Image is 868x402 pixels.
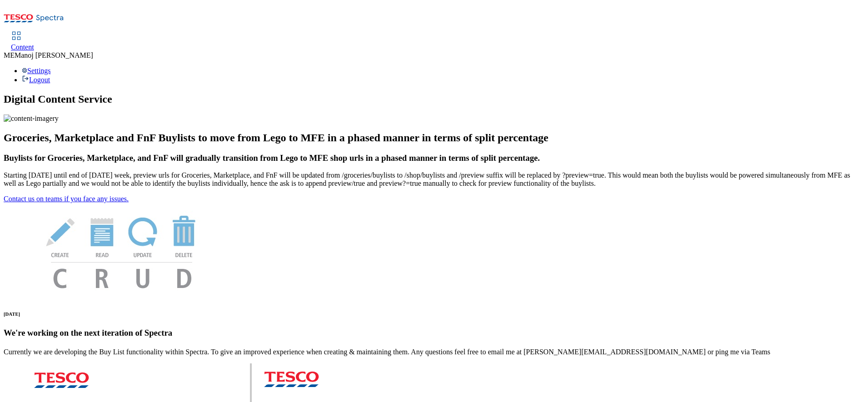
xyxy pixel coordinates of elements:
h2: Groceries, Marketplace and FnF Buylists to move from Lego to MFE in a phased manner in terms of s... [4,132,864,144]
a: Contact us on teams if you face any issues. [4,195,129,203]
a: Settings [22,67,51,74]
h1: Digital Content Service [4,93,864,105]
img: News Image [4,203,240,298]
h6: [DATE] [4,311,864,317]
span: Manoj [PERSON_NAME] [15,51,93,59]
a: Content [11,32,34,51]
p: Starting [DATE] until end of [DATE] week, preview urls for Groceries, Marketplace, and FnF will b... [4,171,864,188]
img: content-imagery [4,114,59,123]
p: Currently we are developing the Buy List functionality within Spectra. To give an improved experi... [4,348,864,356]
h3: We're working on the next iteration of Spectra [4,328,864,338]
span: ME [4,51,15,59]
span: Content [11,43,34,51]
a: Logout [22,76,50,84]
h3: Buylists for Groceries, Marketplace, and FnF will gradually transition from Lego to MFE shop urls... [4,153,864,163]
